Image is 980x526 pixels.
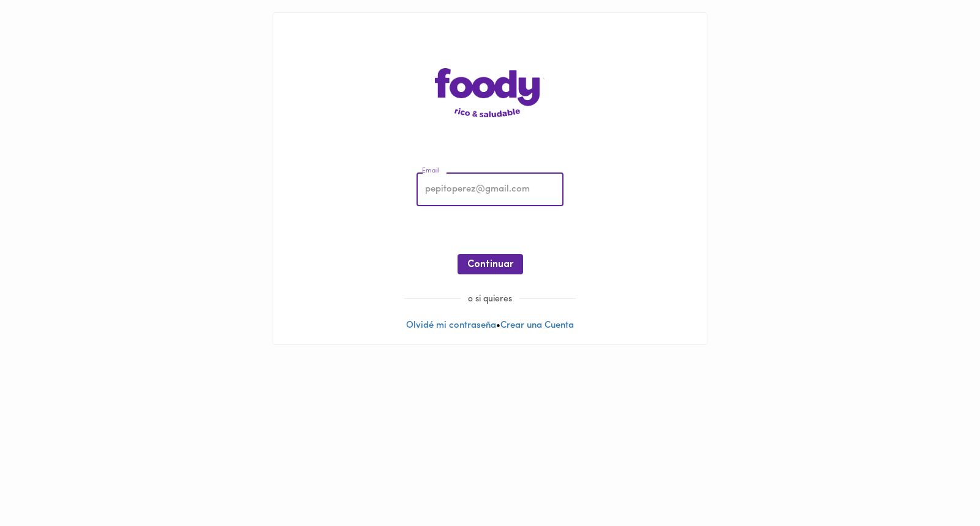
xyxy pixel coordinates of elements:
[406,321,496,330] a: Olvidé mi contraseña
[909,455,968,514] iframe: Messagebird Livechat Widget
[435,68,545,117] img: logo-main-page.png
[273,13,707,344] div: •
[461,295,519,304] span: o si quieres
[458,254,523,274] button: Continuar
[500,321,574,330] a: Crear una Cuenta
[467,259,513,271] span: Continuar
[417,173,563,207] input: pepitoperez@gmail.com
